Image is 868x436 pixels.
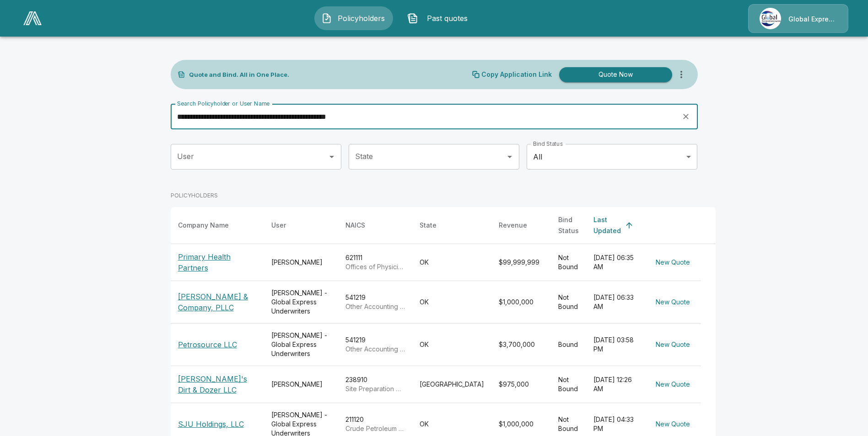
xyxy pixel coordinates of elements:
[321,13,332,24] img: Policyholders Icon
[481,71,552,78] p: Copy Application Link
[407,13,418,24] img: Past quotes Icon
[345,262,405,271] p: Offices of Physicians (except Mental Health Specialists)
[559,67,672,82] button: Quote Now
[314,6,393,30] button: Policyholders IconPolicyholders
[345,375,405,393] div: 238910
[345,220,365,231] div: NAICS
[491,244,551,281] td: $99,999,999
[345,384,405,393] p: Site Preparation Contractors
[551,244,586,281] td: Not Bound
[177,100,270,107] label: Search Policyholder or User Name
[551,324,586,366] td: Bound
[178,419,244,430] p: SJU Holdings, LLC
[325,150,338,163] button: Open
[527,144,697,170] div: All
[586,324,645,366] td: [DATE] 03:58 PM
[345,293,405,311] div: 541219
[491,281,551,324] td: $1,000,000
[178,251,257,273] p: Primary Health Partners
[345,415,405,433] div: 211120
[271,258,331,267] div: [PERSON_NAME]
[336,13,386,24] span: Policyholders
[345,335,405,354] div: 541219
[533,140,563,148] label: Bind Status
[503,150,516,163] button: Open
[586,244,645,281] td: [DATE] 06:35 AM
[491,324,551,366] td: $3,700,000
[171,191,218,200] p: POLICYHOLDERS
[412,281,491,324] td: OK
[178,291,257,313] p: [PERSON_NAME] & Company, PLLC
[652,336,694,353] button: New Quote
[551,281,586,324] td: Not Bound
[178,220,229,231] div: Company Name
[551,366,586,403] td: Not Bound
[412,366,491,403] td: [GEOGRAPHIC_DATA]
[345,253,405,271] div: 621111
[586,366,645,403] td: [DATE] 12:26 AM
[271,220,286,231] div: User
[412,324,491,366] td: OK
[23,11,42,25] img: AA Logo
[178,373,257,395] p: [PERSON_NAME]'s Dirt & Dozer LLC
[345,345,405,354] p: Other Accounting Services
[271,380,331,389] div: [PERSON_NAME]
[679,110,693,123] button: clear search
[271,288,331,316] div: [PERSON_NAME] - Global Express Underwriters
[652,376,694,393] button: New Quote
[586,281,645,324] td: [DATE] 06:33 AM
[652,294,694,311] button: New Quote
[420,220,437,231] div: State
[491,366,551,403] td: $975,000
[271,331,331,358] div: [PERSON_NAME] - Global Express Underwriters
[345,302,405,311] p: Other Accounting Services
[555,67,672,82] a: Quote Now
[551,207,586,244] th: Bind Status
[412,244,491,281] td: OK
[672,65,690,84] button: more
[593,214,621,236] div: Last Updated
[422,13,472,24] span: Past quotes
[345,424,405,433] p: Crude Petroleum Extraction
[178,339,237,350] p: Petrosource LLC
[499,220,527,231] div: Revenue
[189,72,289,78] p: Quote and Bind. All in One Place.
[652,416,694,433] button: New Quote
[400,6,479,30] button: Past quotes IconPast quotes
[652,254,694,271] button: New Quote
